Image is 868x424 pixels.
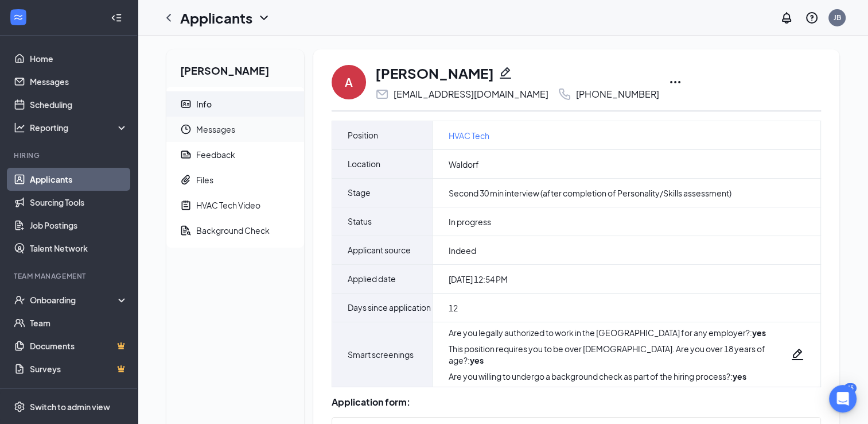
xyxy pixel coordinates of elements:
[348,207,372,236] span: Status
[449,327,791,338] div: Are you legally authorized to work in the [GEOGRAPHIC_DATA] for any employer? :
[375,63,494,83] h1: [PERSON_NAME]
[14,122,25,133] svg: Analysis
[449,273,508,285] span: [DATE] 12:54 PM
[196,174,213,186] div: Files
[348,341,414,369] span: Smart screenings
[576,88,659,100] div: [PHONE_NUMBER]
[791,348,804,361] svg: Pencil
[30,47,128,70] a: Home
[166,167,304,192] a: PaperclipFiles
[30,357,128,380] a: SurveysCrown
[180,225,192,236] svg: DocumentSearch
[733,371,746,381] strong: yes
[166,91,304,117] a: ContactCardInfo
[394,88,548,100] div: [EMAIL_ADDRESS][DOMAIN_NAME]
[449,216,491,228] span: In progress
[470,355,484,365] strong: yes
[196,225,270,236] div: Background Check
[166,117,304,142] a: ClockMessages
[805,11,819,25] svg: QuestionInfo
[14,294,25,306] svg: UserCheck
[30,401,110,413] div: Switch to admin view
[257,11,271,25] svg: ChevronDown
[30,237,128,260] a: Talent Network
[332,396,821,408] div: Application form:
[196,199,260,211] div: HVAC Tech Video
[30,70,128,93] a: Messages
[348,236,411,264] span: Applicant source
[180,98,192,110] svg: ContactCard
[449,245,476,256] span: Indeed
[449,343,791,366] div: This position requires you to be over [DEMOGRAPHIC_DATA]. Are you over 18 years of age? :
[30,93,128,116] a: Scheduling
[180,199,192,211] svg: NoteActive
[30,294,118,306] div: Onboarding
[180,124,192,135] svg: Clock
[180,174,192,186] svg: Paperclip
[30,214,128,237] a: Job Postings
[348,265,396,293] span: Applied date
[375,87,389,101] svg: Email
[30,311,128,334] a: Team
[30,334,128,357] a: DocumentsCrown
[348,294,431,322] span: Days since application
[558,87,571,101] svg: Phone
[14,401,25,413] svg: Settings
[166,142,304,167] a: ReportFeedback
[834,13,841,22] div: JB
[780,11,793,25] svg: Notifications
[196,149,235,160] div: Feedback
[345,74,353,90] div: A
[14,271,126,281] div: Team Management
[449,371,791,382] div: Are you willing to undergo a background check as part of the hiring process? :
[166,49,304,87] h2: [PERSON_NAME]
[196,98,212,110] div: Info
[13,11,24,23] svg: WorkstreamLogo
[829,385,857,413] div: Open Intercom Messenger
[166,218,304,243] a: DocumentSearchBackground Check
[30,168,128,191] a: Applicants
[180,149,192,160] svg: Report
[348,150,380,178] span: Location
[348,121,378,149] span: Position
[449,302,458,314] span: 12
[449,187,731,199] span: Second 30 min interview (after completion of Personality/Skills assessment)
[196,117,295,142] span: Messages
[111,12,122,24] svg: Collapse
[162,11,176,25] svg: ChevronLeft
[844,383,857,393] div: 45
[499,66,512,80] svg: Pencil
[166,192,304,218] a: NoteActiveHVAC Tech Video
[348,179,371,207] span: Stage
[14,151,126,160] div: Hiring
[30,191,128,214] a: Sourcing Tools
[449,129,489,142] a: HVAC Tech
[180,8,252,28] h1: Applicants
[449,159,479,170] span: Waldorf
[752,327,766,338] strong: yes
[30,122,129,133] div: Reporting
[668,75,682,89] svg: Ellipses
